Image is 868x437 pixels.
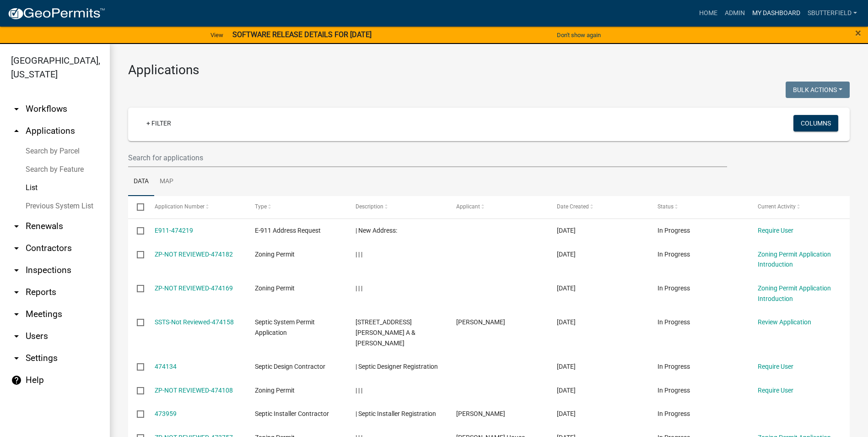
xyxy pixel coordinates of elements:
[721,5,749,22] a: Admin
[658,203,674,210] span: Status
[146,196,246,218] datatable-header-cell: Application Number
[255,387,295,394] span: Zoning Permit
[658,387,690,394] span: In Progress
[128,148,727,167] input: Search for applications
[804,5,861,22] a: Sbutterfield
[128,167,154,197] a: Data
[557,203,589,210] span: Date Created
[356,251,362,258] span: | | |
[786,82,850,98] button: Bulk Actions
[11,287,22,298] i: arrow_drop_down
[11,309,22,320] i: arrow_drop_down
[758,227,793,234] a: Require User
[855,27,861,38] button: Close
[793,115,838,131] button: Columns
[155,227,193,234] a: E911-474219
[255,227,321,234] span: E-911 Address Request
[758,203,796,210] span: Current Activity
[11,353,22,364] i: arrow_drop_down
[758,284,831,302] a: Zoning Permit Application Introduction
[11,126,22,137] i: arrow_drop_up
[139,115,178,131] a: + Filter
[557,318,576,326] span: 09/05/2025
[648,196,749,218] datatable-header-cell: Status
[356,203,383,210] span: Description
[758,363,793,370] a: Require User
[557,410,576,417] span: 09/04/2025
[155,363,177,370] a: 474134
[557,387,576,394] span: 09/05/2025
[658,410,690,417] span: In Progress
[155,251,233,258] a: ZP-NOT REVIEWED-474182
[553,27,604,43] button: Don't show again
[255,203,267,210] span: Type
[347,196,447,218] datatable-header-cell: Description
[695,5,721,22] a: Home
[11,331,22,342] i: arrow_drop_down
[11,265,22,276] i: arrow_drop_down
[246,196,347,218] datatable-header-cell: Type
[255,410,329,417] span: Septic Installer Contractor
[11,104,22,115] i: arrow_drop_down
[356,363,438,370] span: | Septic Designer Registration
[749,5,804,22] a: My Dashboard
[155,318,234,326] a: SSTS-Not Reviewed-474158
[658,227,690,234] span: In Progress
[557,227,576,234] span: 09/05/2025
[207,27,227,43] a: View
[356,410,436,417] span: | Septic Installer Registration
[456,318,505,326] span: Dale Scheer
[758,318,811,326] a: Review Application
[557,363,576,370] span: 09/05/2025
[447,196,548,218] datatable-header-cell: Applicant
[128,62,850,78] h3: Applications
[356,227,397,234] span: | New Address:
[154,167,179,197] a: Map
[11,221,22,232] i: arrow_drop_down
[557,251,576,258] span: 09/05/2025
[456,410,505,417] span: MATTHEW VUKONICH
[255,318,315,336] span: Septic System Permit Application
[356,318,415,347] span: 490 COUNTY ROAD 18 | SCHEER, VICKI A & DALE A
[749,196,850,218] datatable-header-cell: Current Activity
[658,284,690,292] span: In Progress
[255,284,295,292] span: Zoning Permit
[658,251,690,258] span: In Progress
[658,318,690,326] span: In Progress
[548,196,649,218] datatable-header-cell: Date Created
[557,284,576,292] span: 09/05/2025
[255,251,295,258] span: Zoning Permit
[232,30,372,39] strong: SOFTWARE RELEASE DETAILS FOR [DATE]
[456,203,480,210] span: Applicant
[155,284,233,292] a: ZP-NOT REVIEWED-474169
[356,387,362,394] span: | | |
[855,27,861,39] span: ×
[128,196,146,218] datatable-header-cell: Select
[155,387,233,394] a: ZP-NOT REVIEWED-474108
[11,243,22,254] i: arrow_drop_down
[658,363,690,370] span: In Progress
[155,203,205,210] span: Application Number
[758,387,793,394] a: Require User
[255,363,325,370] span: Septic Design Contractor
[155,410,177,417] a: 473959
[758,251,831,268] a: Zoning Permit Application Introduction
[11,375,22,386] i: help
[356,284,362,292] span: | | |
